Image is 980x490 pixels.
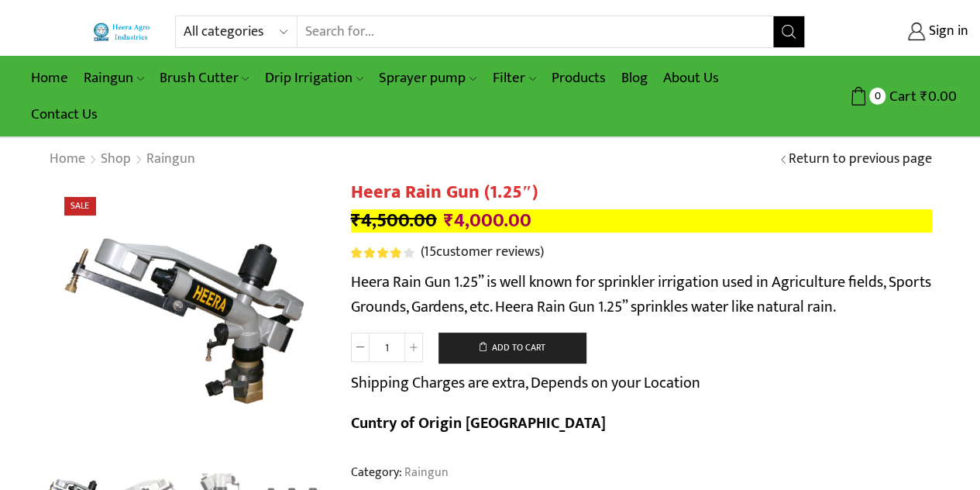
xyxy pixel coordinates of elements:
bdi: 0.00 [920,85,957,109]
b: Cuntry of Origin [GEOGRAPHIC_DATA] [351,410,606,437]
a: Filter [485,60,544,96]
span: 15 [424,240,436,264]
span: ₹ [920,85,928,109]
a: Contact Us [23,96,105,133]
bdi: 4,500.00 [351,205,437,236]
p: Shipping Charges are extra, Depends on your Location [351,371,700,395]
input: Search for... [297,16,773,47]
input: Product quantity [370,333,404,362]
span: Category: [351,464,449,481]
a: Raingun [402,462,449,482]
span: Sale [64,197,95,215]
a: Drip Irrigation [257,60,371,96]
button: Search button [773,16,804,47]
a: Shop [100,150,132,170]
p: Heera Rain Gun 1.25” is well known for sprinkler irrigation used in Agriculture fields, Sports Gr... [351,270,932,319]
span: Rated out of 5 based on customer ratings [351,247,401,258]
a: Return to previous page [789,150,932,170]
a: (15customer reviews) [421,243,544,263]
span: 0 [869,88,885,104]
div: 1 / 4 [49,181,328,461]
a: Sign in [828,18,968,46]
h1: Heera Rain Gun (1.25″) [351,181,932,204]
span: Cart [885,86,916,107]
a: 0 Cart ₹0.00 [820,82,957,111]
span: 15 [351,247,417,258]
a: Home [23,60,76,96]
a: Home [49,150,86,170]
a: Products [544,60,614,96]
a: Blog [614,60,655,96]
bdi: 4,000.00 [444,205,531,236]
a: Brush Cutter [152,60,256,96]
span: ₹ [351,205,361,236]
a: Raingun [76,60,152,96]
span: Sign in [925,22,968,42]
nav: Breadcrumb [49,150,196,170]
div: Rated 4.00 out of 5 [351,247,414,258]
a: Raingun [146,150,196,170]
a: About Us [655,60,727,96]
span: ₹ [444,205,454,236]
button: Add to cart [438,333,586,364]
a: Sprayer pump [371,60,484,96]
